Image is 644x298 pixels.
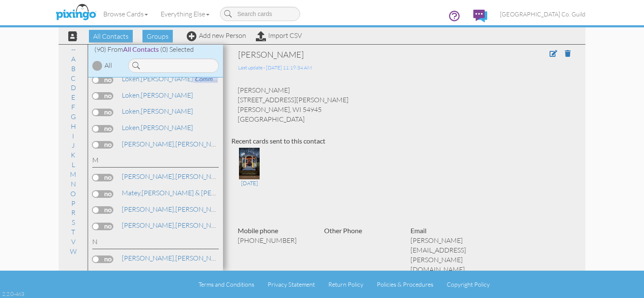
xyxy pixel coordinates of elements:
p: [PERSON_NAME][EMAIL_ADDRESS][PERSON_NAME][DOMAIN_NAME] [411,236,484,274]
a: [GEOGRAPHIC_DATA] Co. Guild [494,3,592,25]
a: [PERSON_NAME] [121,139,228,149]
a: Policies & Procedures [377,281,433,288]
span: (0) Selected [160,45,194,53]
span: Loken, [122,123,141,132]
a: I [68,131,78,141]
a: [PERSON_NAME] & [PERSON_NAME] [121,188,254,198]
a: C [67,73,80,83]
a: [PERSON_NAME] [121,253,228,263]
a: G [67,112,80,122]
a: Terms and Conditions [199,281,254,288]
div: (90) From [88,45,223,54]
span: All Contacts [123,45,159,53]
span: All Contacts [89,30,133,43]
a: K [67,150,80,160]
a: V [67,237,80,247]
a: J [67,140,79,150]
a: B [67,64,80,74]
span: Matey, [122,189,142,197]
div: [DATE] [235,179,263,187]
a: Browse Cards [97,3,154,24]
div: N [92,237,219,249]
a: [PERSON_NAME] & [PERSON_NAME] [121,171,288,181]
div: O [92,269,219,282]
a: R [67,208,80,218]
a: L [67,160,79,170]
span: [PERSON_NAME], [122,221,175,229]
div: 2.2.0-463 [2,290,24,298]
span: [PERSON_NAME], [122,172,175,181]
a: S [67,217,79,227]
span: [PERSON_NAME], [122,140,175,148]
a: E [67,92,79,102]
a: M [66,169,80,179]
input: Search cards [220,7,300,21]
a: F [67,102,79,112]
span: Groups [142,30,173,43]
a: A [67,54,80,64]
a: D [67,82,80,93]
a: [DATE] [235,159,263,187]
a: [PERSON_NAME] [121,220,228,230]
a: Everything Else [154,3,216,24]
span: Loken, [122,107,141,115]
div: All [105,61,112,70]
a: W [66,246,81,256]
strong: Email [411,226,427,234]
span: Loken, [122,91,141,99]
span: [GEOGRAPHIC_DATA] Co. Guild [500,11,585,18]
a: Privacy Statement [268,281,315,288]
a: Import CSV [256,31,302,40]
span: Last update - [DATE] 11:19:34 AM [238,64,312,71]
a: [PERSON_NAME] [121,106,194,116]
span: Community Insurance [193,75,255,83]
a: Return Policy [328,281,363,288]
span: [PERSON_NAME], [122,205,175,213]
div: [PERSON_NAME] [STREET_ADDRESS][PERSON_NAME] [PERSON_NAME], WI 54945 [GEOGRAPHIC_DATA] [231,85,577,124]
strong: Other Phone [324,226,362,234]
img: comments.svg [473,10,487,22]
strong: Mobile phone [238,226,278,234]
a: Copyright Policy [447,281,490,288]
img: pixingo logo [54,2,98,23]
a: H [67,121,80,131]
a: [PERSON_NAME] [121,204,296,214]
a: [PERSON_NAME] [121,122,194,133]
a: [PERSON_NAME] [121,90,194,100]
p: [PHONE_NUMBER] [238,236,311,245]
strong: Recent cards sent to this contact [231,137,325,145]
span: [PERSON_NAME], [122,254,175,262]
img: 126105-1-1735071218473-db04769723a5cbc7-qa.jpg [239,148,259,179]
a: Add new Person [187,31,246,40]
a: N [67,179,80,189]
a: P [67,198,80,208]
a: T [67,227,79,237]
a: -- [67,44,80,54]
span: Loken, [122,74,141,83]
div: [PERSON_NAME] [238,49,501,61]
a: O [66,189,80,199]
a: [PERSON_NAME] [121,74,256,84]
div: M [92,155,219,168]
